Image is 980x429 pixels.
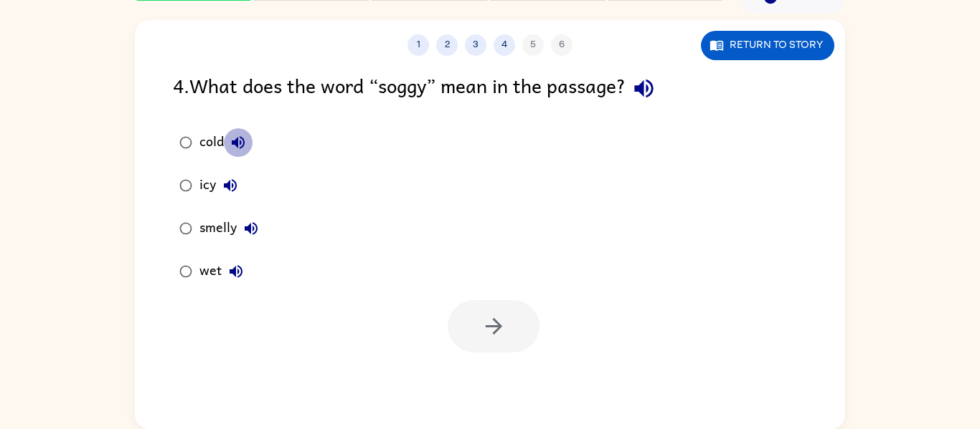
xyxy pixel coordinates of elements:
[173,70,807,107] div: 4 . What does the word “soggy” mean in the passage?
[701,31,834,60] button: Return to story
[465,34,486,56] button: 3
[237,214,265,243] button: smelly
[199,257,250,286] div: wet
[407,34,429,56] button: 1
[216,171,245,200] button: icy
[222,257,250,286] button: wet
[199,171,245,200] div: icy
[224,128,253,157] button: cold
[494,34,515,56] button: 4
[436,34,458,56] button: 2
[199,214,265,243] div: smelly
[199,128,253,157] div: cold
